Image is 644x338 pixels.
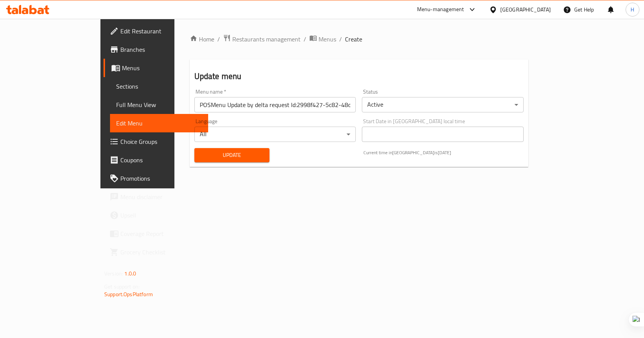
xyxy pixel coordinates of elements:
[309,34,336,44] a: Menus
[194,97,356,112] input: Please enter Menu name
[103,59,208,77] a: Menus
[120,137,202,146] span: Choice Groups
[103,188,208,206] a: Menu disclaimer
[116,119,202,128] span: Edit Menu
[339,35,342,44] li: /
[103,151,208,169] a: Coupons
[200,150,264,160] span: Update
[194,148,270,162] button: Update
[103,169,208,188] a: Promotions
[362,97,524,112] div: Active
[120,229,202,238] span: Coverage Report
[110,77,208,96] a: Sections
[116,100,202,109] span: Full Menu View
[124,269,136,279] span: 1.0.0
[120,26,202,36] span: Edit Restaurant
[217,35,220,44] li: /
[103,22,208,40] a: Edit Restaurant
[110,114,208,132] a: Edit Menu
[120,174,202,183] span: Promotions
[122,63,202,73] span: Menus
[120,247,202,257] span: Grocery Checklist
[120,155,202,165] span: Coupons
[104,282,140,292] span: Get support on:
[120,45,202,54] span: Branches
[223,34,301,44] a: Restaurants management
[116,82,202,91] span: Sections
[190,34,528,44] nav: breadcrumb
[232,35,301,44] span: Restaurants management
[417,5,464,14] div: Menu-management
[319,35,336,44] span: Menus
[345,35,362,44] span: Create
[500,5,551,14] div: [GEOGRAPHIC_DATA]
[631,5,634,14] span: H
[103,206,208,224] a: Upsell
[104,289,153,299] a: Support.OpsPlatform
[120,211,202,220] span: Upsell
[304,35,306,44] li: /
[194,71,524,82] h2: Update menu
[104,269,123,279] span: Version:
[103,224,208,243] a: Coverage Report
[103,132,208,151] a: Choice Groups
[103,243,208,261] a: Grocery Checklist
[363,149,524,156] p: Current time in [GEOGRAPHIC_DATA] is [DATE]
[194,127,356,142] div: All
[120,192,202,201] span: Menu disclaimer
[103,40,208,59] a: Branches
[110,96,208,114] a: Full Menu View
